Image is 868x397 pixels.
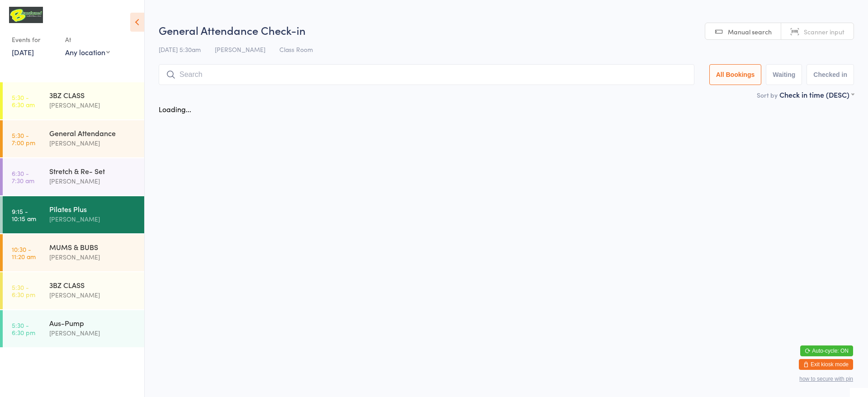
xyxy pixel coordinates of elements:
[12,321,35,336] time: 5:30 - 6:30 pm
[65,32,110,47] div: At
[12,208,36,222] time: 9:15 - 10:15 am
[49,328,137,338] div: [PERSON_NAME]
[3,158,144,195] a: 6:30 -7:30 amStretch & Re- Set[PERSON_NAME]
[12,32,56,47] div: Events for
[728,27,772,36] span: Manual search
[49,280,137,290] div: 3BZ CLASS
[3,272,144,309] a: 5:30 -6:30 pm3BZ CLASS[PERSON_NAME]
[3,310,144,347] a: 5:30 -6:30 pmAus-Pump[PERSON_NAME]
[12,284,35,298] time: 5:30 - 6:30 pm
[49,242,137,252] div: MUMS & BUBS
[3,234,144,271] a: 10:30 -11:20 amMUMS & BUBS[PERSON_NAME]
[12,132,35,146] time: 5:30 - 7:00 pm
[3,196,144,233] a: 9:15 -10:15 amPilates Plus[PERSON_NAME]
[49,166,137,176] div: Stretch & Re- Set
[279,45,313,54] span: Class Room
[49,128,137,138] div: General Attendance
[49,204,137,214] div: Pilates Plus
[49,290,137,300] div: [PERSON_NAME]
[49,214,137,224] div: [PERSON_NAME]
[3,82,144,119] a: 5:30 -6:30 am3BZ CLASS[PERSON_NAME]
[159,104,191,114] div: Loading...
[807,64,854,85] button: Checked in
[799,376,853,382] button: how to secure with pin
[49,100,137,110] div: [PERSON_NAME]
[3,120,144,157] a: 5:30 -7:00 pmGeneral Attendance[PERSON_NAME]
[9,7,43,23] img: B Transformed Gym
[12,246,36,260] time: 10:30 - 11:20 am
[215,45,265,54] span: [PERSON_NAME]
[12,94,35,108] time: 5:30 - 6:30 am
[709,64,762,85] button: All Bookings
[12,170,34,184] time: 6:30 - 7:30 am
[159,23,854,38] h2: General Attendance Check-in
[766,64,802,85] button: Waiting
[804,27,844,36] span: Scanner input
[779,90,854,99] div: Check in time (DESC)
[757,90,778,99] label: Sort by
[159,64,694,85] input: Search
[49,176,137,186] div: [PERSON_NAME]
[49,90,137,100] div: 3BZ CLASS
[800,345,853,356] button: Auto-cycle: ON
[49,252,137,262] div: [PERSON_NAME]
[49,318,137,328] div: Aus-Pump
[159,45,201,54] span: [DATE] 5:30am
[65,47,110,57] div: Any location
[799,359,853,370] button: Exit kiosk mode
[49,138,137,148] div: [PERSON_NAME]
[12,47,34,57] a: [DATE]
